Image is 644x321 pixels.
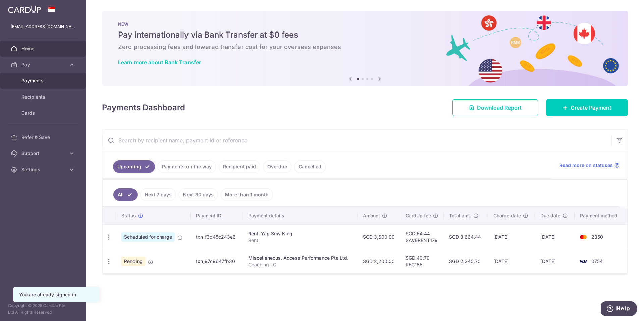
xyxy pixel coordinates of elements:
[477,104,522,112] span: Download Report
[248,237,352,244] p: Rent
[243,207,358,224] th: Payment details
[21,45,66,52] span: Home
[444,249,488,273] td: SGD 2,240.70
[540,212,560,219] span: Due date
[118,21,612,27] p: NEW
[121,232,175,242] span: Scheduled for charge
[358,249,400,273] td: SGD 2,200.00
[535,249,575,273] td: [DATE]
[575,207,627,224] th: Payment method
[363,212,380,219] span: Amount
[406,212,431,219] span: CardUp fee
[601,301,637,318] iframe: Opens a widget where you can find more information
[535,224,575,249] td: [DATE]
[118,59,201,66] a: Learn more about Bank Transfer
[102,11,628,86] img: Bank transfer banner
[21,93,66,100] span: Recipients
[591,258,603,264] span: 0754
[546,99,628,116] a: Create Payment
[191,224,243,249] td: txn_f3d45c243e6
[449,212,471,219] span: Total amt.
[191,207,243,224] th: Payment ID
[21,77,66,84] span: Payments
[191,249,243,273] td: txn_97c9647fb30
[488,249,535,273] td: [DATE]
[118,43,612,51] h6: Zero processing fees and lowered transfer cost for your overseas expenses
[577,233,590,241] img: Bank Card
[21,110,66,116] span: Cards
[19,291,94,298] div: You are already signed in
[113,160,155,173] a: Upcoming
[21,61,66,68] span: Pay
[121,212,136,219] span: Status
[571,104,611,112] span: Create Payment
[263,160,291,173] a: Overdue
[493,212,521,219] span: Charge date
[221,188,273,201] a: More than 1 month
[248,230,352,237] div: Rent. Yap Sew King
[140,188,176,201] a: Next 7 days
[358,224,400,249] td: SGD 3,600.00
[577,257,590,265] img: Bank Card
[591,234,603,240] span: 2850
[21,134,66,141] span: Refer & Save
[248,261,352,268] p: Coaching LC
[488,224,535,249] td: [DATE]
[21,150,66,157] span: Support
[248,255,352,261] div: Miscellaneous. Access Performance Pte Ltd.
[219,160,260,173] a: Recipient paid
[158,160,216,173] a: Payments on the way
[400,249,444,273] td: SGD 40.70 REC185
[102,102,185,114] h4: Payments Dashboard
[21,166,66,173] span: Settings
[400,224,444,249] td: SGD 64.44 SAVERENT179
[11,23,75,30] p: [EMAIL_ADDRESS][DOMAIN_NAME]
[113,188,138,201] a: All
[559,162,613,169] span: Read more on statuses
[118,29,612,40] h5: Pay internationally via Bank Transfer at $0 fees
[102,130,611,151] input: Search by recipient name, payment id or reference
[294,160,326,173] a: Cancelled
[121,257,145,266] span: Pending
[452,99,538,116] a: Download Report
[444,224,488,249] td: SGD 3,664.44
[8,5,41,13] img: CardUp
[179,188,218,201] a: Next 30 days
[559,162,620,169] a: Read more on statuses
